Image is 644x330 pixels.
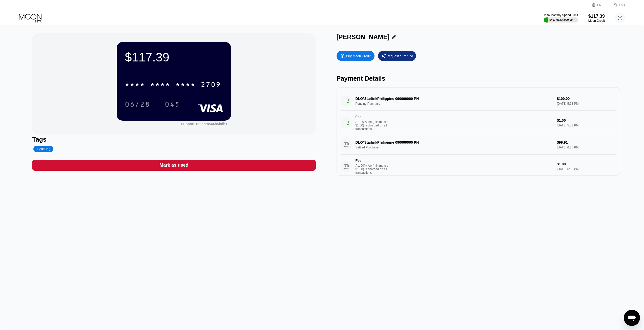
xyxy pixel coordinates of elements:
div: Fee [356,115,391,119]
div: [DATE] 6:36 PM [557,167,616,171]
div: [PERSON_NAME] [337,33,390,41]
div: FeeA 1.00% fee (minimum of $1.00) is charged on all transactions$1.00[DATE] 5:53 PM [341,111,616,135]
div: Request a Refund [387,54,413,58]
div: Visa Monthly Spend Limit$497.03/$4,000.00 [544,13,578,23]
div: Fee [356,159,391,163]
div: FAQ [607,3,625,8]
div: FeeA 1.00% fee (minimum of $1.00) is charged on all transactions$1.00[DATE] 6:36 PM [341,155,616,179]
div: Buy Moon Credit [337,51,375,61]
div: A 1.00% fee (minimum of $1.00) is charged on all transactions [356,164,393,174]
div: Mark as used [159,162,188,168]
div: EN [597,3,601,7]
div: Mark as used [32,160,316,171]
div: Request a Refund [378,51,416,61]
div: [DATE] 5:53 PM [557,124,616,127]
div: 2709 [201,81,221,89]
div: 045 [165,101,180,109]
div: A 1.00% fee (minimum of $1.00) is charged on all transactions [356,120,393,131]
div: $117.39Moon Credit [588,14,605,23]
div: Tags [32,136,316,143]
div: Moon Credit [588,19,605,23]
div: Support Token: 8544b5bdb1 [181,122,227,126]
div: Payment Details [337,75,620,82]
div: $497.03 / $4,000.00 [549,18,573,21]
div: 045 [161,98,184,111]
div: Support Token:8544b5bdb1 [181,122,227,126]
div: Visa Monthly Spend Limit [544,13,578,17]
div: $1.00 [557,118,616,122]
div: $1.00 [557,162,616,166]
div: $117.39 [125,50,223,64]
div: Buy Moon Credit [346,54,371,58]
div: Add Tag [33,146,53,152]
div: FAQ [619,3,625,7]
div: EN [592,3,607,8]
div: Add Tag [36,147,50,151]
div: 06/28 [121,98,154,111]
div: 06/28 [125,101,150,109]
iframe: 启动消息传送窗口的按钮 [624,310,640,326]
div: $117.39 [588,14,605,19]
